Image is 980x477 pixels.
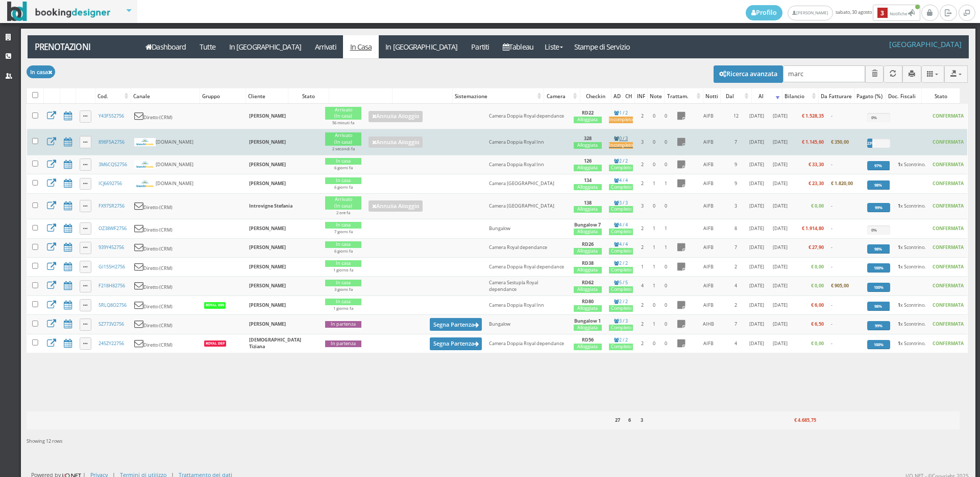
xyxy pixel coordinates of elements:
[99,321,124,327] a: SZ773V2756
[635,89,647,103] div: INF
[580,89,611,103] div: Checkin
[819,89,854,103] div: Da Fatturare
[933,161,964,168] b: CONFERMATA
[636,193,648,219] td: 3
[249,202,292,209] b: Introvigne Stefania
[246,89,288,103] div: Cliente
[249,112,286,119] b: [PERSON_NAME]
[783,65,865,82] input: Cerca
[745,155,769,174] td: [DATE]
[99,263,125,270] a: GI155H2756
[131,174,200,193] td: [DOMAIN_NAME]
[131,238,200,257] td: Diretto (CRM)
[659,277,672,296] td: 0
[867,113,881,122] div: 0%
[369,200,423,212] a: Annulla Alloggio
[574,305,602,312] div: Alloggiata
[648,129,659,155] td: 0
[288,89,328,103] div: Stato
[827,257,863,276] td: -
[769,155,791,174] td: [DATE]
[808,244,824,251] b: € 27,90
[485,315,570,334] td: Bungalow
[898,244,900,251] b: 1
[134,161,156,169] img: bianchihotels.svg
[574,221,601,228] b: Bungalow 7
[609,286,633,293] div: Completo
[464,35,496,58] a: Partiti
[827,315,863,334] td: -
[485,174,570,193] td: Camera [GEOGRAPHIC_DATA]
[659,315,672,334] td: 0
[769,315,791,334] td: [DATE]
[690,257,727,276] td: AIFB
[648,257,659,276] td: 1
[134,179,156,188] img: bianchihotels.svg
[584,135,592,142] b: 328
[782,89,818,103] div: Bilancio
[659,193,672,219] td: 0
[745,174,769,193] td: [DATE]
[827,193,863,219] td: -
[139,35,193,58] a: Dashboard
[659,219,672,238] td: 1
[203,301,226,308] a: royal inn
[636,315,648,334] td: 2
[333,267,353,272] small: 1 giorno fa
[334,248,353,254] small: 6 giorni fa
[933,180,964,187] b: CONFERMATA
[745,193,769,219] td: [DATE]
[343,35,379,58] a: In Casa
[802,112,824,119] b: € 1.528,35
[648,174,659,193] td: 1
[332,146,355,151] small: 2 secondi fa
[636,219,648,238] td: 2
[485,193,570,219] td: Camera [GEOGRAPHIC_DATA]
[648,155,659,174] td: 0
[745,277,769,296] td: [DATE]
[369,111,423,122] a: Annulla Alloggio
[769,174,791,193] td: [DATE]
[131,277,200,296] td: Diretto (CRM)
[485,104,570,129] td: Camera Doppia Royal dependance
[867,263,891,272] div: 100%
[568,35,637,58] a: Stampe di Servizio
[99,302,127,308] a: 5RLQ8O2756
[659,174,672,193] td: 1
[334,165,353,170] small: 6 giorni fa
[808,180,824,187] b: € 23,30
[332,120,354,125] small: 56 minuti fa
[898,302,900,308] b: 1
[867,161,890,170] div: 97%
[369,137,423,148] a: Annulla Alloggio
[727,104,745,129] td: 12
[582,298,594,305] b: RD80
[623,89,634,103] div: CH
[884,65,902,82] button: Aggiorna
[249,302,286,308] b: [PERSON_NAME]
[574,229,602,235] div: Alloggiata
[648,193,659,219] td: 0
[827,155,863,174] td: -
[636,174,648,193] td: 2
[609,248,633,255] div: Completo
[873,5,920,21] button: 3Notifiche
[648,315,659,334] td: 1
[745,104,769,129] td: [DATE]
[636,257,648,276] td: 1
[334,287,353,292] small: 3 giorni fa
[636,104,648,129] td: 2
[703,89,720,103] div: Notti
[496,35,541,58] a: Tableau
[827,238,863,257] td: -
[203,339,227,346] a: Royal Dep
[574,286,602,293] div: Alloggiata
[325,132,361,146] div: Arrivato (In casa)
[648,238,659,257] td: 1
[811,282,824,289] b: € 0,00
[609,260,633,274] a: 2 / 2Completo
[727,315,745,334] td: 7
[831,139,849,145] b: € 350,00
[609,142,633,149] div: Incompleto
[379,35,464,58] a: In [GEOGRAPHIC_DATA]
